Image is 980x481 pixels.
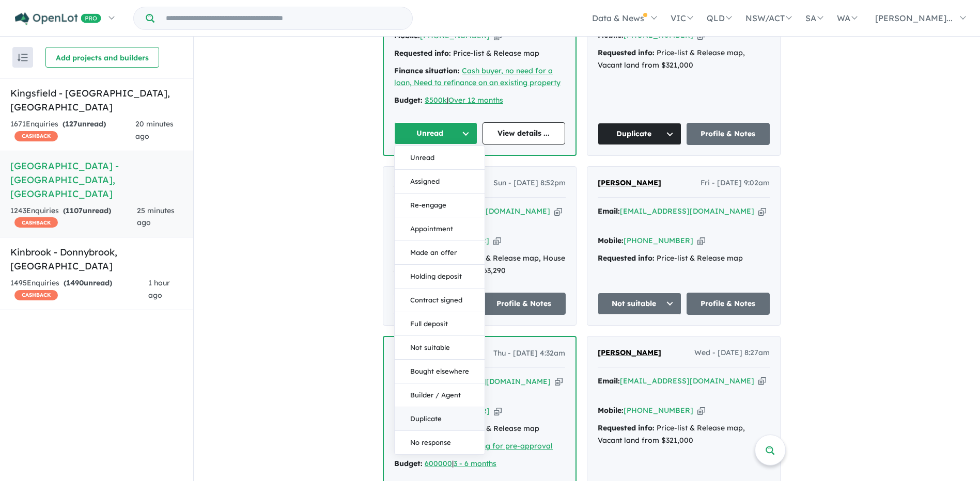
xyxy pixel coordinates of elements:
[14,217,58,228] span: CASHBACK
[63,119,106,129] strong: ( unread)
[493,177,566,189] span: Sun - [DATE] 8:52pm
[624,236,693,245] a: [PHONE_NUMBER]
[10,245,183,273] h5: Kinbrook - Donnybrook , [GEOGRAPHIC_DATA]
[148,278,170,300] span: 1 hour ago
[63,206,111,215] strong: ( unread)
[425,95,447,105] a: $500k
[10,86,183,114] h5: Kingsfield - [GEOGRAPHIC_DATA] , [GEOGRAPHIC_DATA]
[395,383,485,407] button: Builder / Agent
[620,206,754,216] a: [EMAIL_ADDRESS][DOMAIN_NAME]
[395,288,485,312] button: Contract signed
[45,47,159,68] button: Add projects and builders
[598,348,661,357] span: [PERSON_NAME]
[394,459,423,468] strong: Budget:
[10,205,137,230] div: 1243 Enquir ies
[64,278,112,287] strong: ( unread)
[14,131,58,141] span: CASHBACK
[395,336,485,360] button: Not suitable
[14,290,58,300] span: CASHBACK
[598,48,655,57] strong: Requested info:
[598,236,624,245] strong: Mobile:
[10,277,148,302] div: 1495 Enquir ies
[394,66,561,88] a: Cash buyer, no need for a loan, Need to refinance on an existing property
[394,122,477,145] button: Unread
[620,376,754,386] a: [EMAIL_ADDRESS][DOMAIN_NAME]
[875,13,953,23] span: [PERSON_NAME]...
[394,458,565,470] div: |
[10,159,183,201] h5: [GEOGRAPHIC_DATA] - [GEOGRAPHIC_DATA] , [GEOGRAPHIC_DATA]
[157,7,410,29] input: Try estate name, suburb, builder or developer
[598,178,661,187] span: [PERSON_NAME]
[555,376,563,387] button: Copy
[395,431,485,454] button: No response
[494,406,502,416] button: Copy
[395,241,485,265] button: Made an offer
[394,95,423,105] strong: Budget:
[697,405,705,416] button: Copy
[395,407,485,431] button: Duplicate
[598,47,770,72] div: Price-list & Release map, Vacant land from $321,000
[598,423,655,432] strong: Requested info:
[425,459,452,468] a: 600000
[454,459,496,468] a: 3 - 6 months
[598,177,661,189] a: [PERSON_NAME]
[395,360,485,383] button: Bought elsewhere
[758,206,766,217] button: Copy
[694,347,770,359] span: Wed - [DATE] 8:27am
[598,347,661,359] a: [PERSON_NAME]
[394,253,450,263] strong: Requested info:
[598,422,770,447] div: Price-list & Release map, Vacant land from $321,000
[624,406,693,415] a: [PHONE_NUMBER]
[687,293,770,315] a: Profile & Notes
[448,95,503,105] a: Over 12 months
[758,376,766,387] button: Copy
[395,194,485,217] button: Re-engage
[394,236,419,245] strong: Mobile:
[598,376,620,386] strong: Email:
[394,146,485,455] div: Unread
[65,119,77,129] span: 127
[15,12,101,25] img: Openlot PRO Logo White
[394,49,451,58] strong: Requested info:
[395,217,485,241] button: Appointment
[687,123,770,145] a: Profile & Notes
[10,118,135,143] div: 1671 Enquir ies
[697,235,705,246] button: Copy
[395,170,485,194] button: Assigned
[394,47,565,60] div: Price-list & Release map
[598,253,655,263] strong: Requested info:
[395,312,485,336] button: Full deposit
[394,252,566,277] div: Price-list & Release map, House & land packages from $663,290
[395,265,485,288] button: Holding deposit
[395,146,485,170] button: Unread
[493,235,501,246] button: Copy
[598,293,681,315] button: Not suitable
[483,293,566,315] a: Profile & Notes
[598,406,624,415] strong: Mobile:
[66,278,84,287] span: 1490
[483,122,566,145] a: View details ...
[598,252,770,265] div: Price-list & Release map
[137,206,175,228] span: 25 minutes ago
[554,206,562,217] button: Copy
[394,178,448,187] span: Puma Chandra
[394,94,565,107] div: |
[394,66,460,75] strong: Finance situation:
[598,123,681,145] button: Duplicate
[462,441,553,451] a: Looking for pre-approval
[598,206,620,216] strong: Email:
[701,177,770,189] span: Fri - [DATE] 9:02am
[18,54,28,61] img: sort.svg
[135,119,174,141] span: 20 minutes ago
[493,347,565,360] span: Thu - [DATE] 4:32am
[394,206,416,216] strong: Email:
[66,206,83,215] span: 1107
[394,177,448,189] a: Puma Chandra
[394,293,477,315] button: Assigned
